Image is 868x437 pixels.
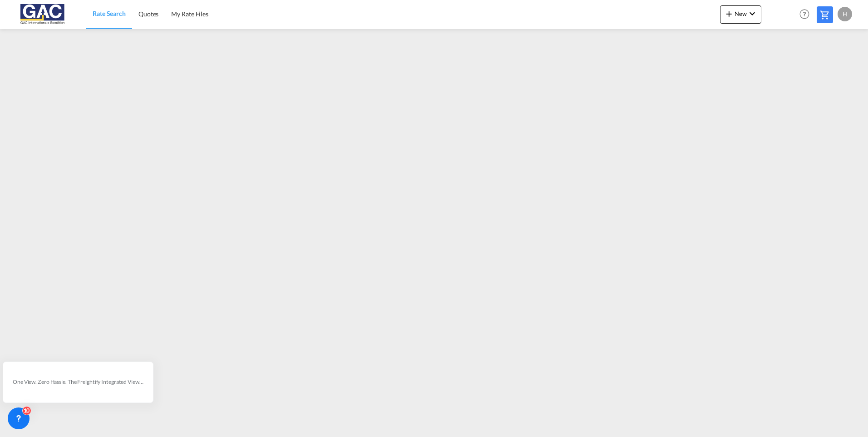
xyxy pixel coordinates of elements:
[838,7,852,21] div: H
[724,8,735,19] md-icon: icon-plus 400-fg
[93,10,126,17] span: Rate Search
[720,5,761,24] button: icon-plus 400-fgNewicon-chevron-down
[14,4,75,25] img: 9f305d00dc7b11eeb4548362177db9c3.png
[171,10,208,18] span: My Rate Files
[747,8,758,19] md-icon: icon-chevron-down
[724,10,758,17] span: New
[138,10,158,18] span: Quotes
[797,6,817,23] div: Help
[797,6,812,22] span: Help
